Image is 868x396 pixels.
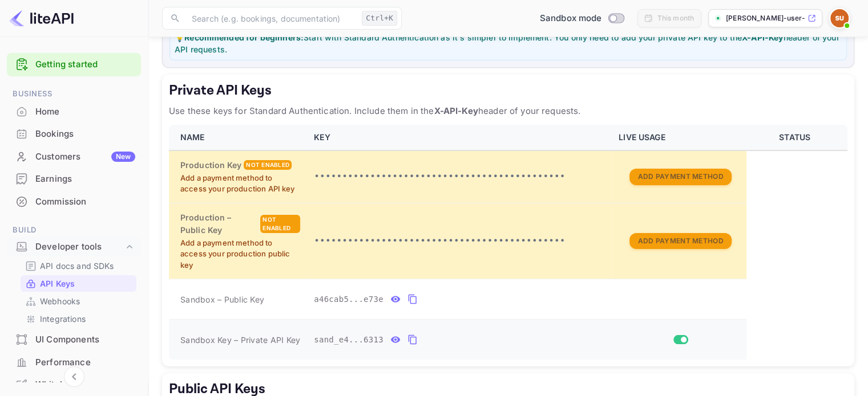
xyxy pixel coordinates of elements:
[742,32,783,42] strong: X-API-Key
[40,260,114,272] p: API docs and SDKs
[21,293,136,309] div: Webhooks
[7,146,141,168] div: CustomersNew
[7,329,141,351] div: UI Components
[7,191,141,212] a: Commission
[314,170,605,183] p: •••••••••••••••••••••••••••••••••••••••••••••
[612,125,746,150] th: LIVE USAGE
[629,171,731,181] a: Add Payment Method
[7,123,141,145] div: Bookings
[184,32,304,42] strong: Recommended for beginners:
[35,240,124,254] div: Developer tools
[726,13,805,23] p: [PERSON_NAME]-user-rsxb9.nuitee....
[35,105,135,119] div: Home
[7,329,141,350] a: UI Components
[35,128,135,141] div: Bookings
[35,173,135,186] div: Earnings
[169,125,307,150] th: NAME
[629,233,731,250] button: Add Payment Method
[629,235,731,245] a: Add Payment Method
[629,169,731,185] button: Add Payment Method
[35,195,135,209] div: Commission
[169,104,847,118] p: Use these keys for Standard Authentication. Include them in the header of your requests.
[7,101,141,122] a: Home
[7,123,141,144] a: Bookings
[25,295,132,307] a: Webhooks
[111,152,135,162] div: New
[40,277,75,289] p: API Keys
[314,293,383,305] span: a46cab5...e73e
[746,125,847,150] th: STATUS
[40,295,80,307] p: Webhooks
[21,275,136,292] div: API Keys
[25,313,132,325] a: Integrations
[25,260,132,272] a: API docs and SDKs
[7,146,141,167] a: CustomersNew
[7,224,141,236] span: Build
[35,150,135,164] div: Customers
[260,215,300,233] div: Not enabled
[21,258,136,274] div: API docs and SDKs
[64,366,84,387] button: Collapse navigation
[314,334,383,346] span: sand_e4...6313
[175,31,842,55] p: 💡 Start with Standard Authentication as it's simpler to implement. You only need to add your priv...
[244,160,292,170] div: Not enabled
[35,356,135,369] div: Performance
[180,335,300,345] span: Sandbox Key – Private API Key
[21,311,136,327] div: Integrations
[540,12,602,25] span: Sandbox mode
[7,101,141,123] div: Home
[25,277,132,289] a: API Keys
[314,234,605,248] p: •••••••••••••••••••••••••••••••••••••••••••••
[180,238,300,271] p: Add a payment method to access your production public key
[35,378,135,391] div: Whitelabel
[169,125,847,360] table: private api keys table
[307,125,612,150] th: KEY
[7,352,141,373] a: Performance
[7,191,141,213] div: Commission
[7,352,141,374] div: Performance
[169,81,847,100] h5: Private API Keys
[7,168,141,189] a: Earnings
[7,168,141,190] div: Earnings
[657,13,695,23] div: This month
[180,293,264,305] span: Sandbox – Public Key
[535,12,628,25] div: Switch to Production mode
[9,9,74,27] img: LiteAPI logo
[830,9,849,27] img: Sam User
[40,313,86,325] p: Integrations
[362,11,397,26] div: Ctrl+K
[7,237,141,257] div: Developer tools
[35,58,135,71] a: Getting started
[434,105,478,116] strong: X-API-Key
[180,211,258,236] h6: Production – Public Key
[180,159,241,172] h6: Production Key
[35,333,135,346] div: UI Components
[7,88,141,100] span: Business
[185,7,357,30] input: Search (e.g. bookings, documentation)
[7,374,141,395] a: Whitelabel
[180,173,300,195] p: Add a payment method to access your production API key
[7,53,141,76] div: Getting started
